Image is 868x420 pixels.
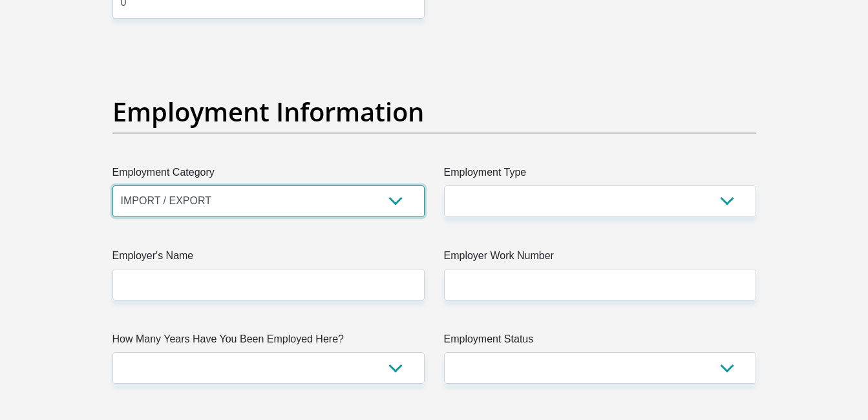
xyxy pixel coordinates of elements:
[444,165,756,185] label: Employment Type
[112,269,425,300] input: Employer's Name
[112,165,425,185] label: Employment Category
[444,248,756,269] label: Employer Work Number
[444,269,756,300] input: Employer Work Number
[444,331,756,352] label: Employment Status
[112,331,425,352] label: How Many Years Have You Been Employed Here?
[112,96,756,127] h2: Employment Information
[112,248,425,269] label: Employer's Name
